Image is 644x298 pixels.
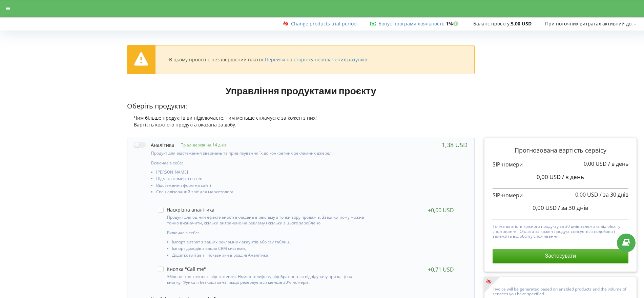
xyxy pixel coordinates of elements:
p: SIP-номери [493,161,628,168]
a: Change products trial period [291,20,357,27]
span: При поточних витратах активний до: [545,20,633,27]
p: Включає в себе: [151,160,368,166]
li: Додатковий звіт і показники в розділі Аналітика. [172,253,365,259]
li: Імпорт витрат з ваших рекламних акаунтів або csv таблиці, [172,240,365,246]
p: Точна вартість кожного продукту за 30 днів залежить від обсягу споживання. Оплата за кожен продук... [493,222,628,239]
p: Оберіть продукти: [127,101,475,111]
strong: - [634,20,636,27]
li: Спеціалізований звіт для маркетолога [156,190,368,196]
a: Перейти на сторінку неоплачених рахунків [265,56,367,63]
label: Кнопка "Call me" [158,266,206,272]
li: [PERSON_NAME] [156,170,368,176]
span: / за 30 днів [600,191,628,198]
span: Баланс проєкту: [473,20,511,27]
span: : [378,20,444,27]
div: +0,71 USD [428,266,454,273]
a: Бонус програми лояльності [378,20,443,27]
h1: Управління продуктами проєкту [127,84,475,97]
li: Відстеження форм на сайті [156,183,368,190]
span: 0,00 USD [533,204,557,212]
p: Збільшення точності відстеження. Номер телефону відображається відвідувачу при кліці на кнопку. Ф... [167,274,365,285]
label: Аналітика [134,141,174,148]
div: +0,00 USD [428,207,454,214]
p: Включає в себе: [167,230,365,236]
span: / в день [562,173,584,181]
div: Чим більше продуктів ви підключаєте, тим меньше сплачуєте за кожен з них! [127,115,475,121]
p: Invoice will be generated based on enabled products and the volume of services you have specified [493,285,628,297]
li: Підміна номерів по гео [156,176,368,183]
p: Прогнозована вартість сервісу [493,146,628,155]
span: / в день [608,160,628,167]
strong: 5,00 USD [511,20,532,27]
div: Вартість кожного продукта вказана за добу. [127,121,475,128]
span: / за 30 днів [558,204,588,212]
label: Наскрізна аналітика [158,207,214,213]
span: 0,00 USD [575,191,598,198]
div: В цьому проєкті є незавершений платіж. [169,57,367,63]
p: Продукт для оцінки ефективності вкладень в рекламу з точки зору продажів. Завдяки йому можна точн... [167,214,365,226]
p: SIP-номери [493,192,628,199]
span: 0,00 USD [584,160,607,167]
p: Тріал-версія на 14 днів [174,142,227,148]
button: Застосувати [493,249,628,263]
li: Імпорт доходів з вашої CRM системи, [172,246,365,253]
span: 0,00 USD [537,173,561,181]
p: Продукт для відстеження звернень та прив'язування їх до конкретних рекламних джерел. [151,150,368,156]
strong: 1% [446,20,460,27]
div: 1,38 USD [442,141,468,148]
